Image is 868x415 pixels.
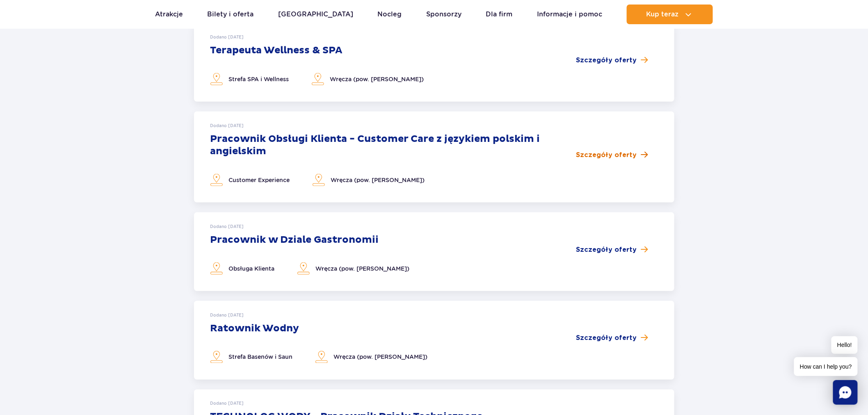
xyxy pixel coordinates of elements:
a: Bilety i oferta [208,5,254,24]
img: localization [313,174,325,186]
li: Wręcza (pow. [PERSON_NAME]) [315,351,428,363]
li: Wręcza (pow. [PERSON_NAME]) [313,174,425,186]
img: localization [210,73,223,85]
img: localization [312,73,324,85]
span: Szczegóły oferty [576,245,637,255]
a: Informacje i pomoc [537,5,602,24]
div: Chat [833,380,858,405]
span: Szczegóły oferty [576,150,637,160]
li: Customer Experience [210,174,290,186]
img: localization [210,262,223,275]
h3: Pracownik w Dziale Gastronomii [210,234,410,246]
li: Wręcza (pow. [PERSON_NAME]) [297,262,410,275]
img: localization [297,262,310,275]
button: Kup teraz [627,5,713,24]
a: Szczegóły oferty [576,150,648,160]
p: Dodano [DATE] [210,121,576,130]
a: Atrakcje [155,5,183,24]
p: Dodano [DATE] [210,399,484,408]
h3: Ratownik Wodny [210,322,428,335]
a: Nocleg [378,5,402,24]
li: Wręcza (pow. [PERSON_NAME]) [312,73,424,85]
a: Szczegóły oferty [576,245,648,255]
img: localization [315,351,328,363]
span: Hello! [831,336,858,354]
h3: Pracownik Obsługi Klienta - Customer Care z językiem polskim i angielskim [210,133,576,157]
a: [GEOGRAPHIC_DATA] [278,5,353,24]
p: Dodano [DATE] [210,222,410,230]
a: Sponsorzy [426,5,461,24]
a: Szczegóły oferty [576,333,648,343]
li: Obsługa Klienta [210,262,275,275]
p: Dodano [DATE] [210,311,428,319]
a: Szczegóły oferty [576,55,648,65]
a: Dla firm [486,5,513,24]
p: Dodano [DATE] [210,33,424,41]
li: Strefa SPA i Wellness [210,73,289,85]
span: Szczegóły oferty [576,333,637,343]
img: localization [210,174,223,186]
span: Kup teraz [646,11,678,18]
h3: Terapeuta Wellness & SPA [210,44,424,57]
li: Strefa Basenów i Saun [210,351,293,363]
span: How can I help you? [794,357,858,376]
img: localization [210,351,223,363]
span: Szczegóły oferty [576,55,637,65]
